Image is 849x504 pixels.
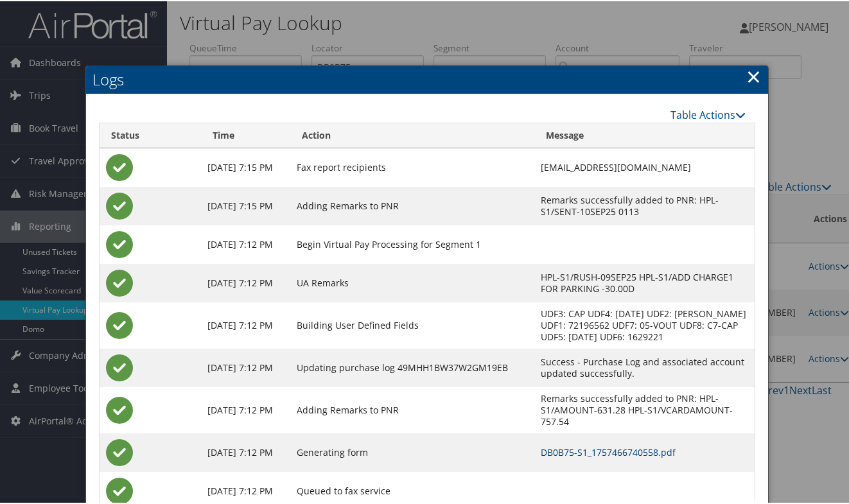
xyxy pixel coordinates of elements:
[746,62,761,88] a: Close
[534,263,755,301] td: HPL-S1/RUSH-09SEP25 HPL-S1/ADD CHARGE1 FOR PARKING -30.00D
[290,263,534,301] td: UA Remarks
[86,64,768,92] h2: Logs
[201,432,290,471] td: [DATE] 7:12 PM
[201,224,290,263] td: [DATE] 7:12 PM
[201,147,290,186] td: [DATE] 7:15 PM
[534,386,755,432] td: Remarks successfully added to PNR: HPL-S1/AMOUNT-631.28 HPL-S1/VCARDAMOUNT-757.54
[290,224,534,263] td: Begin Virtual Pay Processing for Segment 1
[201,301,290,347] td: [DATE] 7:12 PM
[670,107,746,121] a: Table Actions
[201,263,290,301] td: [DATE] 7:12 PM
[201,347,290,386] td: [DATE] 7:12 PM
[290,301,534,347] td: Building User Defined Fields
[290,122,534,147] th: Action: activate to sort column ascending
[541,445,676,457] a: DB0B75-S1_1757466740558.pdf
[290,432,534,471] td: Generating form
[534,122,755,147] th: Message: activate to sort column ascending
[201,386,290,432] td: [DATE] 7:12 PM
[100,122,201,147] th: Status: activate to sort column ascending
[201,122,290,147] th: Time: activate to sort column ascending
[290,386,534,432] td: Adding Remarks to PNR
[290,186,534,224] td: Adding Remarks to PNR
[290,147,534,186] td: Fax report recipients
[534,186,755,224] td: Remarks successfully added to PNR: HPL-S1/SENT-10SEP25 0113
[201,186,290,224] td: [DATE] 7:15 PM
[534,147,755,186] td: [EMAIL_ADDRESS][DOMAIN_NAME]
[290,347,534,386] td: Updating purchase log 49MHH1BW37W2GM19EB
[534,347,755,386] td: Success - Purchase Log and associated account updated successfully.
[534,301,755,347] td: UDF3: CAP UDF4: [DATE] UDF2: [PERSON_NAME] UDF1: 72196562 UDF7: 05-VOUT UDF8: C7-CAP UDF5: [DATE]...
